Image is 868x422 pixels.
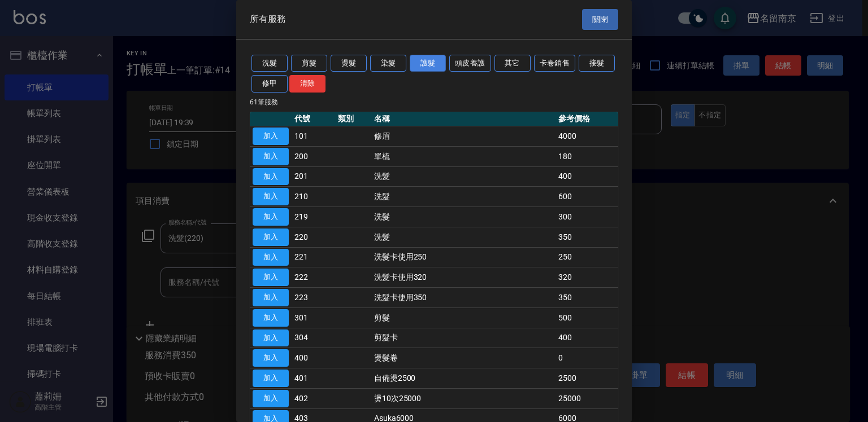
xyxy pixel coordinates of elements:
[555,112,618,126] th: 參考價格
[292,126,335,147] td: 101
[371,126,555,147] td: 修眉
[371,267,555,288] td: 洗髮卡使用320
[371,307,555,328] td: 剪髮
[253,349,289,367] button: 加入
[555,146,618,166] td: 180
[292,267,335,288] td: 222
[555,207,618,227] td: 300
[371,348,555,368] td: 燙髮卷
[371,227,555,247] td: 洗髮
[555,307,618,328] td: 500
[370,55,406,72] button: 染髮
[410,55,446,72] button: 護髮
[253,208,289,226] button: 加入
[253,269,289,286] button: 加入
[253,228,289,246] button: 加入
[371,166,555,187] td: 洗髮
[555,388,618,408] td: 25000
[250,97,618,107] p: 61 筆服務
[253,128,289,145] button: 加入
[292,368,335,389] td: 401
[292,247,335,267] td: 221
[371,207,555,227] td: 洗髮
[253,249,289,266] button: 加入
[555,227,618,247] td: 350
[555,166,618,187] td: 400
[292,207,335,227] td: 219
[449,55,491,72] button: 頭皮養護
[253,329,289,347] button: 加入
[292,288,335,308] td: 223
[291,55,327,72] button: 剪髮
[253,289,289,306] button: 加入
[555,368,618,389] td: 2500
[289,75,325,93] button: 清除
[335,112,371,126] th: 類別
[371,368,555,389] td: 自備燙2500
[555,187,618,207] td: 600
[253,309,289,327] button: 加入
[371,247,555,267] td: 洗髮卡使用250
[292,112,335,126] th: 代號
[371,112,555,126] th: 名稱
[292,187,335,207] td: 210
[371,328,555,348] td: 剪髮卡
[555,288,618,308] td: 350
[292,227,335,247] td: 220
[331,55,367,72] button: 燙髮
[292,328,335,348] td: 304
[250,14,286,25] span: 所有服務
[579,55,615,72] button: 接髮
[253,148,289,165] button: 加入
[371,388,555,408] td: 燙10次25000
[292,166,335,187] td: 201
[371,146,555,166] td: 單梳
[555,247,618,267] td: 250
[555,328,618,348] td: 400
[555,348,618,368] td: 0
[534,55,576,72] button: 卡卷銷售
[253,188,289,205] button: 加入
[251,75,288,93] button: 修甲
[292,388,335,408] td: 402
[251,55,288,72] button: 洗髮
[292,146,335,166] td: 200
[371,187,555,207] td: 洗髮
[292,307,335,328] td: 301
[555,126,618,147] td: 4000
[555,267,618,288] td: 320
[253,370,289,387] button: 加入
[253,168,289,186] button: 加入
[292,348,335,368] td: 400
[494,55,531,72] button: 其它
[253,390,289,407] button: 加入
[582,9,618,30] button: 關閉
[371,288,555,308] td: 洗髮卡使用350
